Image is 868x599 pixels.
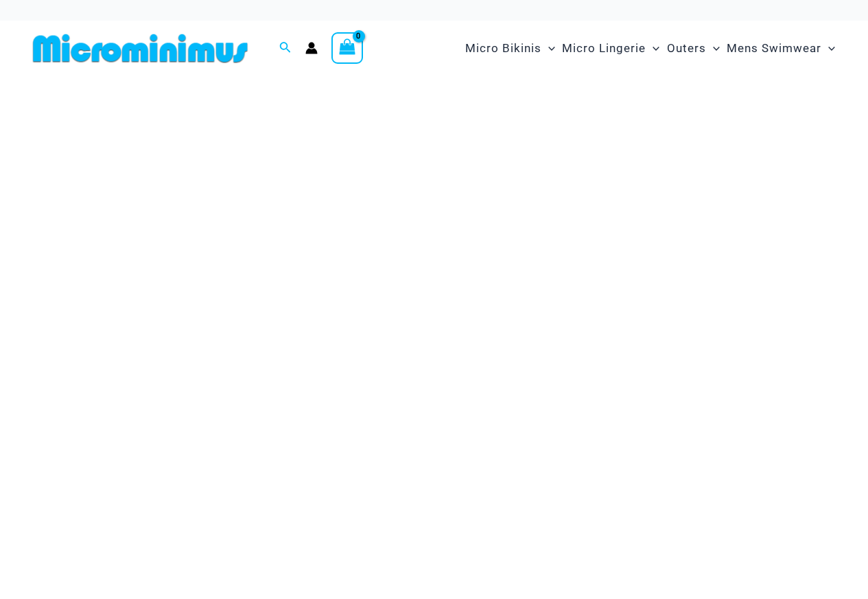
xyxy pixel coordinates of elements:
span: Menu Toggle [706,31,720,66]
a: Micro LingerieMenu ToggleMenu Toggle [559,27,663,69]
span: Menu Toggle [646,31,659,66]
span: Menu Toggle [541,31,555,66]
a: Search icon link [279,40,292,57]
a: Micro BikinisMenu ToggleMenu Toggle [462,27,559,69]
span: Menu Toggle [821,31,835,66]
img: Waves Breaking Ocean Bikini Pack [25,91,843,368]
img: MM SHOP LOGO FLAT [27,33,253,64]
span: Micro Bikinis [465,31,541,66]
a: Mens SwimwearMenu ToggleMenu Toggle [723,27,838,69]
nav: Site Navigation [460,25,841,71]
a: OutersMenu ToggleMenu Toggle [664,27,723,69]
a: Account icon link [305,42,318,54]
span: Micro Lingerie [562,31,646,66]
span: Mens Swimwear [727,31,821,66]
span: Outers [667,31,706,66]
a: View Shopping Cart, empty [331,32,363,64]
